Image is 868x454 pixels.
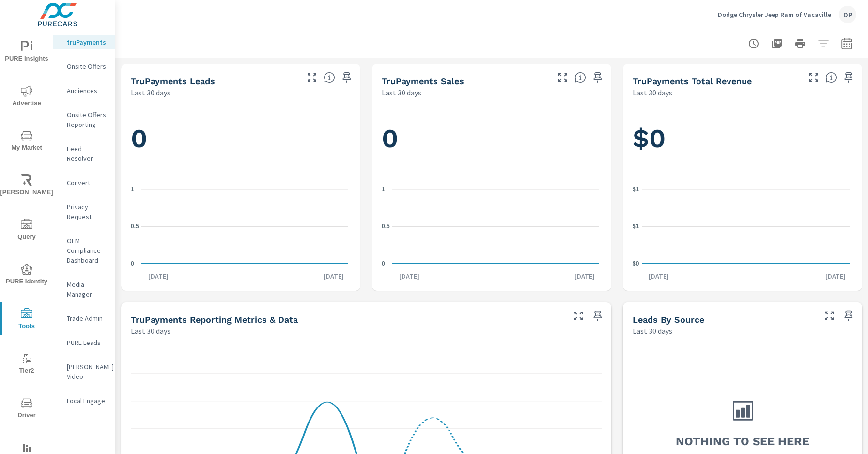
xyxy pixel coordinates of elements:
[718,10,831,19] p: Dodge Chrysler Jeep Ram of Vacaville
[53,83,115,98] div: Audiences
[382,122,602,155] h1: 0
[767,34,787,53] button: "Export Report to PDF"
[67,362,107,381] p: [PERSON_NAME] Video
[67,338,107,347] p: PURE Leads
[53,35,115,49] div: truPayments
[141,271,175,281] p: [DATE]
[339,70,355,85] span: Save this to your personalized report
[3,264,50,287] span: PURE Identity
[837,34,856,53] button: Select Date Range
[642,271,676,281] p: [DATE]
[3,353,50,376] span: Tier2
[841,70,856,85] span: Save this to your personalized report
[574,72,586,83] span: Number of sales matched to a truPayments lead. [Source: This data is sourced from the dealer's DM...
[67,37,107,47] p: truPayments
[67,86,107,95] p: Audiences
[633,87,672,98] p: Last 30 days
[382,87,421,98] p: Last 30 days
[382,186,385,193] text: 1
[131,325,170,337] p: Last 30 days
[633,223,639,230] text: $1
[131,87,170,98] p: Last 30 days
[67,144,107,163] p: Feed Resolver
[131,260,134,267] text: 0
[53,141,115,166] div: Feed Resolver
[3,130,50,154] span: My Market
[67,236,107,265] p: OEM Compliance Dashboard
[131,186,134,193] text: 1
[53,59,115,74] div: Onsite Offers
[633,325,672,337] p: Last 30 days
[633,186,639,193] text: $1
[825,72,837,83] span: Total revenue from sales matched to a truPayments lead. [Source: This data is sourced from the de...
[819,271,852,281] p: [DATE]
[633,260,639,267] text: $0
[53,335,115,350] div: PURE Leads
[3,397,50,421] span: Driver
[324,72,335,83] span: The number of truPayments leads.
[3,41,50,64] span: PURE Insights
[53,277,115,301] div: Media Manager
[633,76,752,86] h5: truPayments Total Revenue
[3,174,50,198] span: [PERSON_NAME]
[382,76,464,86] h5: truPayments Sales
[3,85,50,109] span: Advertise
[317,271,351,281] p: [DATE]
[392,271,426,281] p: [DATE]
[131,122,351,155] h1: 0
[571,308,586,324] button: Make Fullscreen
[382,260,385,267] text: 0
[67,178,107,188] p: Convert
[555,70,571,85] button: Make Fullscreen
[633,314,704,325] h5: Leads By Source
[67,110,107,129] p: Onsite Offers Reporting
[839,6,856,23] div: DP
[53,108,115,132] div: Onsite Offers Reporting
[590,308,605,324] span: Save this to your personalized report
[53,234,115,267] div: OEM Compliance Dashboard
[131,314,298,325] h5: truPayments Reporting Metrics & Data
[633,122,852,155] h1: $0
[67,202,107,221] p: Privacy Request
[821,308,837,324] button: Make Fullscreen
[53,393,115,408] div: Local Engage
[67,313,107,323] p: Trade Admin
[53,200,115,224] div: Privacy Request
[568,271,602,281] p: [DATE]
[53,175,115,190] div: Convert
[53,360,115,384] div: [PERSON_NAME] Video
[3,308,50,332] span: Tools
[67,396,107,406] p: Local Engage
[131,223,139,230] text: 0.5
[53,311,115,326] div: Trade Admin
[131,76,215,86] h5: truPayments Leads
[806,70,821,85] button: Make Fullscreen
[841,308,856,324] span: Save this to your personalized report
[590,70,605,85] span: Save this to your personalized report
[3,219,50,243] span: Query
[304,70,320,85] button: Make Fullscreen
[67,62,107,71] p: Onsite Offers
[382,223,390,230] text: 0.5
[67,280,107,299] p: Media Manager
[790,34,810,53] button: Print Report
[676,433,809,450] h3: Nothing to see here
